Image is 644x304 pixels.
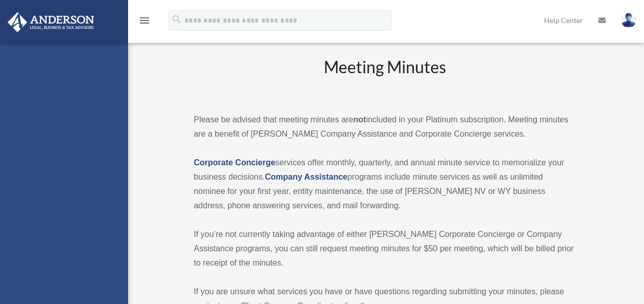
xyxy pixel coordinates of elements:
strong: not [354,115,366,124]
h2: Meeting Minutes [194,56,576,98]
i: menu [138,14,151,27]
i: search [171,14,182,25]
img: User Pic [621,13,636,28]
p: services offer monthly, quarterly, and annual minute service to memorialize your business decisio... [194,156,576,213]
p: If you’re not currently taking advantage of either [PERSON_NAME] Corporate Concierge or Company A... [194,227,576,270]
a: Company Assistance [265,172,347,181]
a: menu [138,18,151,27]
a: Corporate Concierge [194,158,275,167]
img: Anderson Advisors Platinum Portal [5,12,97,32]
p: Please be advised that meeting minutes are included in your Platinum subscription. Meeting minute... [194,113,576,141]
